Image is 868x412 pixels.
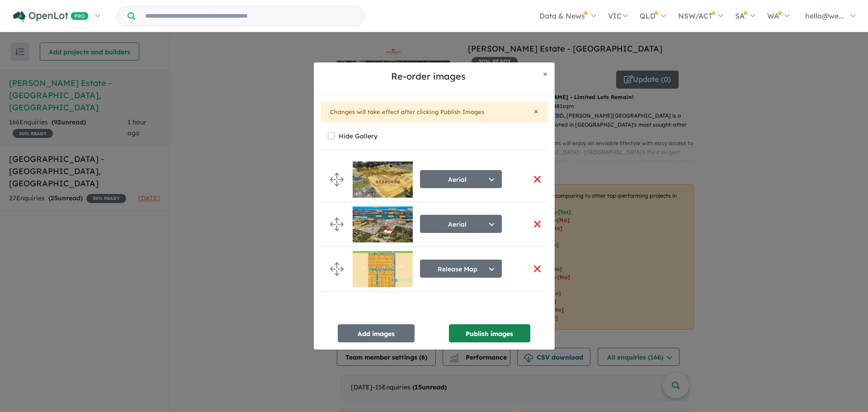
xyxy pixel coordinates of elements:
span: hello@we... [805,11,844,20]
button: Close [534,107,538,115]
button: Aerial [420,170,502,188]
div: Changes will take effect after clicking Publish Images [321,102,547,123]
label: Hide Gallery [339,130,377,142]
img: Berriman%20Estate%20-%20Sinagra___1757389017.jpg [353,206,413,242]
button: Release Map [420,260,502,278]
img: Openlot PRO Logo White [13,11,89,22]
button: Add images [338,324,415,342]
img: Berriman%20Estate%20-%20Sinagra___1757389018.jpg [353,161,413,198]
h5: Re-order images [321,70,536,83]
img: drag.svg [330,262,344,276]
span: × [534,106,538,116]
img: drag.svg [330,173,344,186]
span: × [543,68,547,79]
input: Try estate name, suburb, builder or developer [137,6,363,26]
button: Aerial [420,215,502,233]
img: drag.svg [330,218,344,231]
button: Publish images [449,324,530,342]
img: Berriman%20Estate%20-%20Sinagra___1757389018.png [353,251,413,287]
